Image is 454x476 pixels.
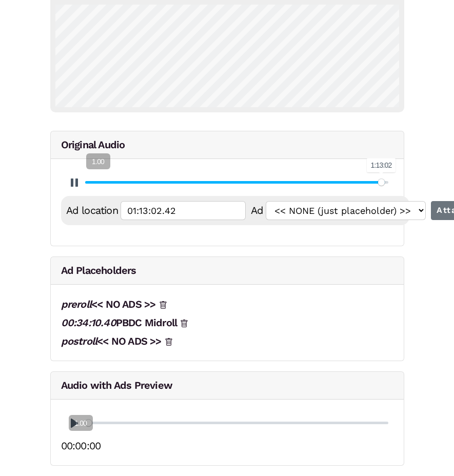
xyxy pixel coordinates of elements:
span: preroll [61,298,91,310]
label: Ad [251,201,266,220]
input: Seek [85,418,388,428]
a: preroll<< NO ADS >> [61,298,156,310]
label: Ad location [66,201,121,220]
h5: Audio with Ads Preview [51,372,404,400]
button: Play [66,415,83,431]
h5: Ad Placeholders [51,257,404,285]
span: 00:34:10.40 [61,316,116,329]
h5: Original Audio [51,131,404,159]
input: Seek [85,177,388,187]
a: 00:34:10.40PBDC Midroll [61,316,177,329]
div: 00:00:00 [61,437,393,455]
button: Play [66,174,83,191]
span: postroll [61,335,97,347]
a: postroll<< NO ADS >> [61,335,162,347]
